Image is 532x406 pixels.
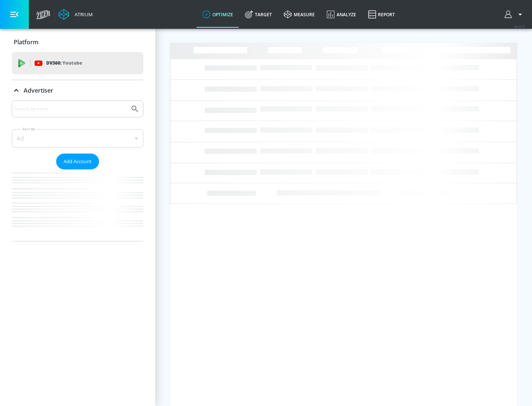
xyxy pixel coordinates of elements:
input: Search by name [15,104,127,114]
span: Add Account [64,157,92,166]
div: A-Z [12,129,143,148]
span: v 4.32.0 [514,24,525,28]
a: optimize [197,1,239,28]
div: Platform [12,32,143,52]
nav: list of Advertiser [12,169,143,241]
p: Advertiser [24,86,53,94]
div: Atrium [72,11,93,18]
button: Add Account [56,154,99,169]
label: Sort By [21,127,37,131]
a: Analyze [321,1,362,28]
p: DV360: [46,59,82,67]
p: Youtube [62,59,82,67]
a: Atrium [58,9,93,20]
a: Report [362,1,401,28]
div: Advertiser [12,100,143,241]
a: Target [239,1,278,28]
div: DV360: Youtube [12,52,143,74]
a: measure [278,1,321,28]
p: Platform [14,38,38,46]
div: Advertiser [12,80,143,101]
